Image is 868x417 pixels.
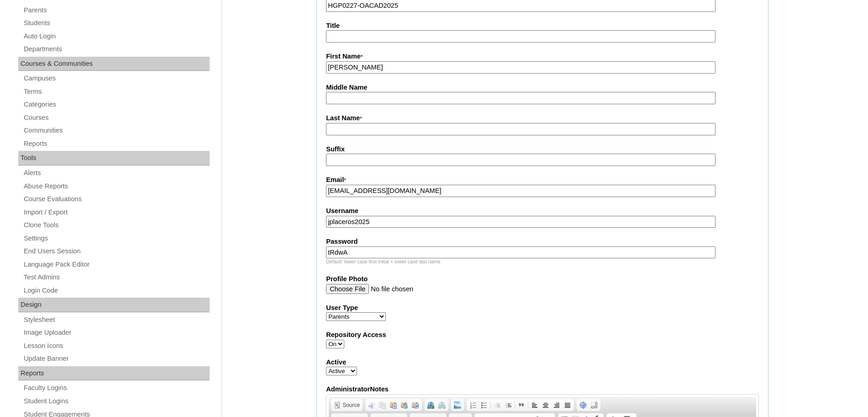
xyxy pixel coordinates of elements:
[326,303,759,313] label: User Type
[23,327,210,338] a: Image Uploader
[23,181,210,192] a: Abuse Reports
[452,400,463,410] a: Add Image
[529,400,540,410] a: Align Left
[341,401,360,409] span: Source
[479,400,489,410] a: Insert/Remove Bulleted List
[326,175,759,185] label: Email
[326,113,759,123] label: Last Name
[23,396,210,407] a: Student Logins
[23,125,210,136] a: Communities
[23,340,210,352] a: Lesson Icons
[23,5,210,16] a: Parents
[23,193,210,205] a: Course Evaluations
[437,400,447,410] a: Unlink
[326,206,759,216] label: Username
[23,43,210,55] a: Departments
[326,358,759,367] label: Active
[426,400,437,410] a: Link
[23,138,210,150] a: Reports
[366,400,377,410] a: Cut
[326,330,759,340] label: Repository Access
[326,52,759,62] label: First Name
[23,207,210,218] a: Import / Export
[492,400,503,410] a: Decrease Indent
[516,400,527,410] a: Block Quote
[23,233,210,244] a: Settings
[468,400,479,410] a: Insert/Remove Numbered List
[23,382,210,394] a: Faculty Logins
[388,400,399,410] a: Paste
[326,385,759,394] label: AdministratorNotes
[23,31,210,42] a: Auto Login
[23,219,210,231] a: Clone Tools
[18,298,210,312] div: Design
[23,73,210,84] a: Campuses
[23,259,210,270] a: Language Pack Editor
[326,83,759,92] label: Middle Name
[23,314,210,326] a: Stylesheet
[18,151,210,166] div: Tools
[578,400,589,410] a: Maximize
[23,285,210,296] a: Login Code
[18,366,210,381] div: Reports
[562,400,573,410] a: Justify
[399,400,410,410] a: Paste as plain text
[23,246,210,257] a: End Users Session
[503,400,514,410] a: Increase Indent
[23,99,210,110] a: Categories
[377,400,388,410] a: Copy
[410,400,421,410] a: Paste from Word
[23,112,210,123] a: Courses
[23,17,210,29] a: Students
[23,86,210,97] a: Terms
[326,21,759,31] label: Title
[332,400,362,410] a: Source
[589,400,600,410] a: Show Blocks
[18,57,210,71] div: Courses & Communities
[23,167,210,179] a: Alerts
[23,272,210,283] a: Test Admins
[326,144,759,154] label: Suffix
[551,400,562,410] a: Align Right
[326,274,759,284] label: Profile Photo
[326,237,759,246] label: Password
[23,353,210,364] a: Update Banner
[326,258,759,265] div: Default: lower case first initial + lower case last name.
[540,400,551,410] a: Center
